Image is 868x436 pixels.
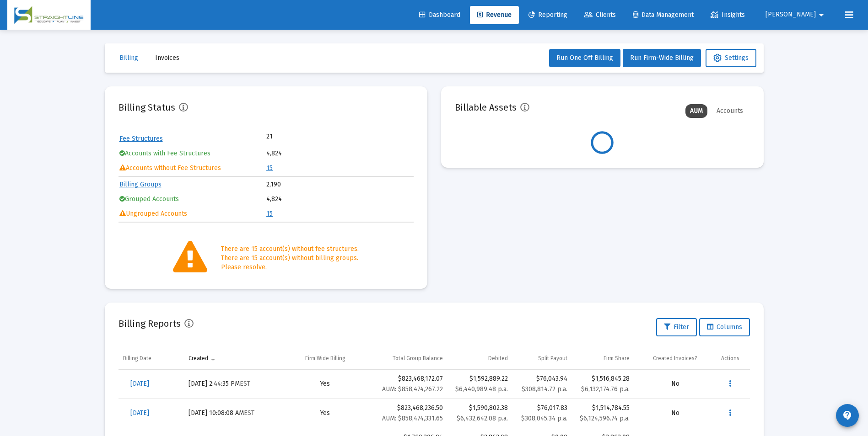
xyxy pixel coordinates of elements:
[148,49,187,67] button: Invoices
[703,6,752,24] a: Insights
[119,54,138,62] span: Billing
[521,6,575,24] a: Reporting
[382,415,443,422] small: AUM: $858,474,331.65
[625,6,701,24] a: Data Management
[699,318,750,336] button: Columns
[189,379,280,388] div: [DATE] 2:44:35 PM
[528,11,567,19] span: Reporting
[717,347,750,369] td: Column Actions
[572,347,634,369] td: Column Firm Share
[119,347,184,369] td: Column Billing Date
[266,210,273,218] a: 15
[517,404,567,423] div: $76,017.83
[119,316,181,331] h2: Billing Reports
[721,355,739,362] div: Actions
[244,409,254,417] small: EST
[457,415,508,422] small: $6,432,642.08 p.a.
[240,380,250,388] small: EST
[584,11,616,19] span: Clients
[580,415,630,422] small: $6,124,596.74 p.a.
[266,132,340,141] td: 21
[707,323,742,331] span: Columns
[630,54,694,62] span: Run Firm-Wide Billing
[549,49,620,67] button: Run One Off Billing
[419,11,460,19] span: Dashboard
[488,355,508,362] div: Debited
[370,404,442,423] div: $823,468,236.50
[455,385,508,393] small: $6,440,989.48 p.a.
[290,379,361,388] div: Yes
[119,207,266,221] td: Ungrouped Accounts
[382,385,443,393] small: AUM: $858,474,267.22
[623,49,701,67] button: Run Firm-Wide Billing
[189,409,280,418] div: [DATE] 10:08:08 AM
[685,104,707,118] div: AUM
[512,347,572,369] td: Column Split Payout
[452,404,508,413] div: $1,590,802.38
[639,409,712,418] div: No
[712,104,748,118] div: Accounts
[577,6,623,24] a: Clients
[130,409,149,417] span: [DATE]
[119,147,266,160] td: Accounts with Fee Structures
[130,380,149,388] span: [DATE]
[412,6,468,24] a: Dashboard
[577,374,630,383] div: $1,516,845.28
[447,347,512,369] td: Column Debited
[639,379,712,388] div: No
[266,192,413,206] td: 4,824
[538,355,567,362] div: Split Payout
[711,11,745,19] span: Insights
[713,54,749,62] span: Settings
[119,181,162,188] a: Billing Groups
[477,11,512,19] span: Revenue
[393,355,443,362] div: Total Group Balance
[290,409,361,418] div: Yes
[653,355,697,362] div: Created Invoices?
[842,410,853,421] mat-icon: contact_support
[470,6,519,24] a: Revenue
[766,11,816,19] span: [PERSON_NAME]
[155,54,179,62] span: Invoices
[14,6,84,24] img: Dashboard
[816,6,827,24] mat-icon: arrow_drop_down
[123,404,156,422] a: [DATE]
[706,49,756,67] button: Settings
[221,254,359,263] div: There are 15 account(s) without billing groups.
[755,5,838,24] button: [PERSON_NAME]
[123,355,151,362] div: Billing Date
[266,147,413,160] td: 4,824
[452,374,508,383] div: $1,592,889.22
[221,245,359,254] div: There are 15 account(s) without fee structures.
[266,178,413,191] td: 2,190
[656,318,697,336] button: Filter
[305,355,345,362] div: Firm Wide Billing
[119,100,175,115] h2: Billing Status
[189,355,208,362] div: Created
[556,54,613,62] span: Run One Off Billing
[184,347,285,369] td: Column Created
[581,385,630,393] small: $6,132,174.76 p.a.
[119,135,163,143] a: Fee Structures
[634,347,716,369] td: Column Created Invoices?
[633,11,694,19] span: Data Management
[455,100,517,115] h2: Billable Assets
[123,375,156,393] a: [DATE]
[119,192,266,206] td: Grouped Accounts
[119,161,266,175] td: Accounts without Fee Structures
[517,374,567,394] div: $76,043.94
[221,263,359,272] div: Please resolve.
[521,415,567,422] small: $308,045.34 p.a.
[577,404,630,413] div: $1,514,784.55
[604,355,630,362] div: Firm Share
[112,49,146,67] button: Billing
[285,347,366,369] td: Column Firm Wide Billing
[370,374,442,394] div: $823,468,172.07
[365,347,447,369] td: Column Total Group Balance
[522,385,567,393] small: $308,814.72 p.a.
[266,164,273,172] a: 15
[664,323,689,331] span: Filter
